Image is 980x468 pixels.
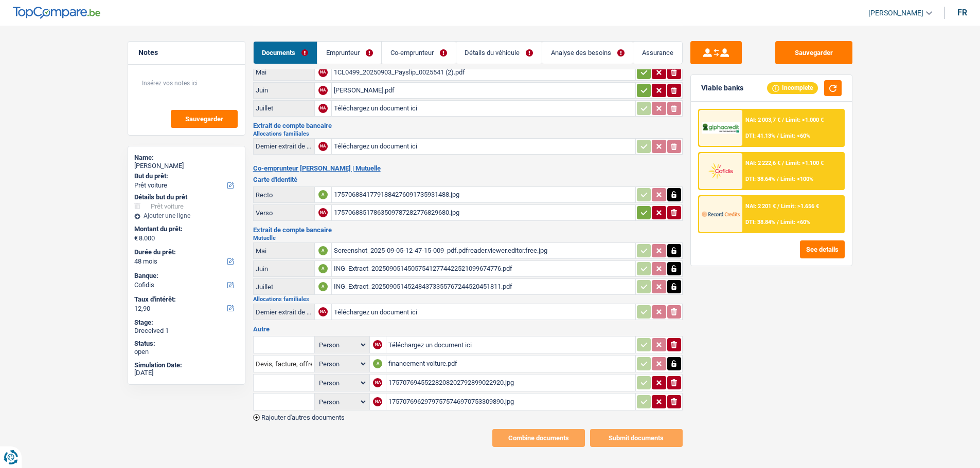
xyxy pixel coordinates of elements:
[456,42,542,64] a: Détails du véhicule
[786,160,824,166] span: Limit: >1.100 €
[800,240,845,258] button: See details
[542,42,633,64] a: Analyse des besoins
[134,295,237,304] label: Taux d'intérêt:
[334,83,633,98] div: [PERSON_NAME].pdf
[134,340,239,348] div: Status:
[860,5,932,22] a: [PERSON_NAME]
[134,225,237,233] label: Montant du prêt:
[134,212,239,219] div: Ajouter une ligne
[780,219,810,226] span: Limit: <60%
[373,340,382,349] div: NA
[256,191,312,199] div: Recto
[373,378,382,387] div: NA
[334,261,633,276] div: ING_Extract_202509051450575412774422521099674776.pdf
[256,86,312,94] div: Juin
[318,282,328,291] div: A
[868,9,923,17] span: [PERSON_NAME]
[781,203,819,210] span: Limit: >1.656 €
[134,162,239,170] div: [PERSON_NAME]
[134,272,237,280] label: Banque:
[334,187,633,202] div: 17570688417791884276091735931488.jpg
[256,247,312,255] div: Mai
[256,209,312,217] div: Verso
[745,176,775,182] span: DTI: 38.64%
[388,375,633,390] div: 17570769455228208202792899022920.jpg
[782,160,784,166] span: /
[253,296,683,302] h2: Allocations familiales
[134,248,237,256] label: Durée du prêt:
[171,110,238,128] button: Sauvegarder
[256,142,312,150] div: Dernier extrait de compte pour vos allocations familiales
[253,326,683,332] h3: Autre
[134,348,239,356] div: open
[318,104,328,113] div: NA
[253,235,683,241] h2: Mutuelle
[388,356,633,371] div: financement voiture.pdf
[253,227,683,233] h3: Extrait de compte bancaire
[134,319,239,327] div: Stage:
[702,122,740,134] img: AlphaCredit
[256,283,312,291] div: Juillet
[318,307,328,316] div: NA
[786,117,824,123] span: Limit: >1.000 €
[777,176,779,182] span: /
[373,397,382,406] div: NA
[745,160,780,166] span: NAI: 2 222,6 €
[334,243,633,258] div: Screenshot_2025-09-05-12-47-15-009_pdf.pdfreader.viewer.editor.free.jpg
[134,361,239,369] div: Simulation Date:
[138,48,235,57] h5: Notes
[334,65,633,80] div: 1CL0499_20250903_Payslip_0025541 (2).pdf
[957,8,967,17] div: fr
[134,327,239,335] div: Dreceived 1
[261,414,345,421] span: Rajouter d'autres documents
[334,279,633,294] div: ING_Extract_202509051452484373355767244520451811.pdf
[317,42,381,64] a: Emprunteur
[253,414,345,421] button: Rajouter d'autres documents
[318,246,328,255] div: A
[702,204,740,223] img: Record Credits
[256,308,312,316] div: Dernier extrait de compte pour vos allocations familiales
[256,104,312,112] div: Juillet
[256,265,312,273] div: Juin
[185,116,223,122] span: Sauvegarder
[256,68,312,76] div: Mai
[134,193,239,201] div: Détails but du prêt
[701,84,743,92] div: Viable banks
[334,205,633,220] div: 17570688517863509787282776829680.jpg
[745,133,775,139] span: DTI: 41.13%
[134,234,138,242] span: €
[253,164,683,173] h2: Co-emprunteur [PERSON_NAME] | Mutuelle
[777,219,779,226] span: /
[782,117,784,123] span: /
[702,161,740,180] img: Cofidis
[253,131,683,137] h2: Allocations familiales
[318,142,328,151] div: NA
[382,42,455,64] a: Co-emprunteur
[253,176,683,183] h3: Carte d'identité
[13,7,100,19] img: TopCompare Logo
[767,82,818,93] div: Incomplete
[492,429,585,447] button: Combine documents
[777,133,779,139] span: /
[633,42,682,64] a: Assurance
[318,86,328,95] div: NA
[134,172,237,180] label: But du prêt:
[134,154,239,162] div: Name:
[775,41,852,64] button: Sauvegarder
[745,117,780,123] span: NAI: 2 003,7 €
[318,68,328,77] div: NA
[745,203,776,210] span: NAI: 2 201 €
[254,42,317,64] a: Documents
[745,219,775,226] span: DTI: 38.84%
[253,122,683,129] h3: Extrait de compte bancaire
[373,359,382,368] div: A
[388,394,633,409] div: 17570769629797575746970753309890.jpg
[134,369,239,377] div: [DATE]
[780,176,813,182] span: Limit: <100%
[318,264,328,273] div: A
[590,429,683,447] button: Submit documents
[318,190,328,199] div: A
[777,203,779,210] span: /
[318,208,328,217] div: NA
[780,133,810,139] span: Limit: <60%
